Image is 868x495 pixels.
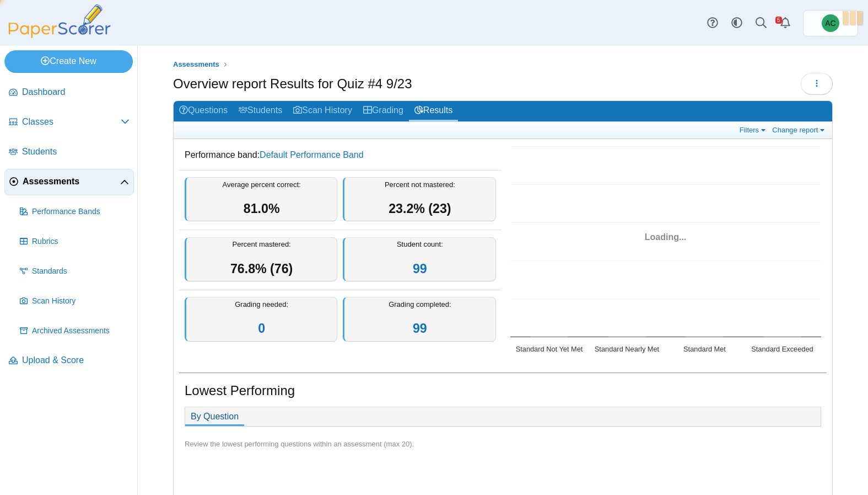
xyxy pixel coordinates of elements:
[389,201,451,216] span: 23.2% (23)
[22,146,130,158] span: Students
[515,345,583,353] text: Standard Not Yet Met
[4,139,134,166] a: Students
[32,236,130,247] span: Rubrics
[179,141,502,169] dd: Performance band:
[683,345,726,353] text: Standard Met
[185,177,337,222] div: Average percent correct:
[822,14,839,32] span: Andrew Christman
[4,109,134,136] a: Classes
[22,116,121,128] span: Classes
[23,175,120,188] span: Assessments
[505,141,827,361] div: Chart. Highcharts interactive chart.
[413,262,427,276] a: 99
[343,297,495,342] div: Grading completed:
[4,4,115,38] img: PaperScorer
[645,232,687,242] span: Loading...
[413,321,427,336] a: 99
[737,125,770,135] a: Filters
[32,206,130,217] span: Performance Bands
[32,296,130,307] span: Scan History
[185,297,337,342] div: Grading needed:
[22,86,130,98] span: Dashboard
[4,50,133,72] a: Create New
[233,101,288,121] a: Students
[258,321,265,336] a: 0
[769,125,829,135] a: Change report
[594,345,659,353] text: Standard Nearly Met
[773,11,797,35] a: Alerts
[409,101,458,121] a: Results
[174,101,233,121] a: Questions
[15,288,134,315] a: Scan History
[15,199,134,225] a: Performance Bands
[343,177,495,222] div: Percent not mastered:
[288,101,358,121] a: Scan History
[260,150,364,159] a: Default Performance Band
[15,258,134,285] a: Standards
[185,439,821,449] div: Review the lowest performing questions within an assessment (max 20).
[358,101,409,121] a: Grading
[343,237,495,282] div: Student count:
[4,348,134,374] a: Upload & Score
[4,30,115,40] a: PaperScorer
[173,60,219,68] span: Assessments
[751,345,813,353] text: Standard Exceeded
[32,326,130,337] span: Archived Assessments
[185,237,337,282] div: Percent mastered:
[230,262,293,276] span: 76.8% (76)
[505,141,827,361] svg: Interactive chart
[173,74,412,93] h1: Overview report Results for Quiz #4 9/23
[244,201,280,216] span: 81.0%
[825,19,835,27] span: Andrew Christman
[170,58,222,72] a: Assessments
[15,228,134,255] a: Rubrics
[803,10,858,36] a: Andrew Christman
[4,79,134,106] a: Dashboard
[185,381,295,400] h1: Lowest Performing
[22,354,130,366] span: Upload & Score
[15,318,134,344] a: Archived Assessments
[4,169,134,195] a: Assessments
[185,407,244,426] a: By Question
[32,266,130,277] span: Standards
